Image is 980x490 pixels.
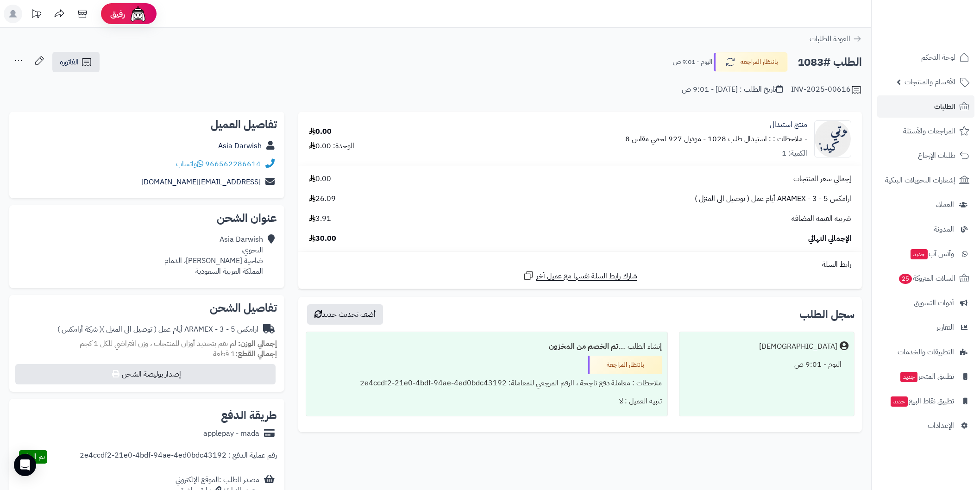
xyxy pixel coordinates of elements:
b: تم الخصم من المخزون [549,341,618,352]
span: 0.00 [309,174,331,184]
div: تاريخ الطلب : [DATE] - 9:01 ص [682,84,783,95]
a: العملاء [877,194,974,216]
span: ( شركة أرامكس ) [57,324,102,335]
small: اليوم - 9:01 ص [673,57,712,67]
a: منتج استبدال [770,119,807,130]
div: Open Intercom Messenger [14,454,36,476]
a: 966562286614 [205,158,261,170]
span: الإجمالي النهائي [808,233,851,244]
span: رفيق [110,8,125,19]
h3: سجل الطلب [799,309,854,320]
span: السلات المتروكة [898,272,955,285]
span: وآتس آب [910,247,954,260]
span: المدونة [934,223,954,236]
span: إجمالي سعر المنتجات [793,174,851,184]
span: الفاتورة [60,57,79,68]
div: [DEMOGRAPHIC_DATA] [759,341,837,352]
h2: الطلب #1083 [798,53,862,72]
div: رابط السلة [302,259,858,270]
span: جديد [891,396,908,407]
a: العودة للطلبات [810,33,862,44]
a: تحديثات المنصة [25,5,48,25]
span: شارك رابط السلة نفسها مع عميل آخر [536,271,637,282]
span: المراجعات والأسئلة [903,125,955,138]
a: الإعدادات [877,415,974,437]
span: 26.09 [309,194,336,204]
span: 3.91 [309,214,331,224]
span: الأقسام والمنتجات [905,75,955,88]
a: تطبيق نقاط البيعجديد [877,390,974,412]
span: ضريبة القيمة المضافة [792,214,851,224]
span: الطلبات [934,100,955,113]
button: أضف تحديث جديد [307,304,383,325]
div: Asia Darwish النحوي، ضاحية [PERSON_NAME]، الدمام المملكة العربية السعودية [164,234,263,276]
span: التطبيقات والخدمات [898,346,954,358]
button: إصدار بوليصة الشحن [15,364,276,384]
a: السلات المتروكة25 [877,267,974,289]
a: تطبيق المتجرجديد [877,365,974,388]
div: رقم عملية الدفع : 2e4ccdf2-21e0-4bdf-94ae-4ed0bdc43192 [80,450,277,464]
small: - ملاحظات : : استبدال طلب 1028 - موديل 927 لحمي مقاس 8 [625,133,807,144]
img: no_image-90x90.png [815,120,851,157]
span: التقارير [936,321,954,334]
span: لم تقم بتحديد أوزان للمنتجات ، وزن افتراضي للكل 1 كجم [80,338,236,349]
span: 30.00 [309,233,336,244]
div: 0.00 [309,126,332,137]
a: إشعارات التحويلات البنكية [877,169,974,191]
button: بانتظار المراجعة [714,52,788,72]
span: أدوات التسويق [914,296,954,309]
div: INV-2025-00616 [791,84,862,95]
span: لوحة التحكم [921,51,955,64]
a: التطبيقات والخدمات [877,341,974,363]
span: ارامكس ARAMEX - 3 - 5 أيام عمل ( توصيل الى المنزل ) [695,194,851,204]
div: تنبيه العميل : لا [312,392,662,410]
a: واتساب [176,158,203,170]
h2: عنوان الشحن [17,213,277,224]
div: ملاحظات : معاملة دفع ناجحة ، الرقم المرجعي للمعاملة: 2e4ccdf2-21e0-4bdf-94ae-4ed0bdc43192 [312,374,662,392]
span: العملاء [936,198,954,211]
img: logo-2.png [917,19,971,38]
span: تم الدفع [21,451,45,462]
h2: تفاصيل العميل [17,119,277,130]
span: جديد [911,249,928,259]
span: إشعارات التحويلات البنكية [885,174,955,187]
div: الكمية: 1 [782,148,807,159]
a: وآتس آبجديد [877,243,974,265]
a: المراجعات والأسئلة [877,120,974,142]
div: applepay - mada [203,428,259,439]
div: اليوم - 9:01 ص [685,356,848,374]
span: طلبات الإرجاع [918,149,955,162]
span: تطبيق نقاط البيع [890,395,954,408]
a: لوحة التحكم [877,46,974,69]
a: طلبات الإرجاع [877,144,974,167]
span: العودة للطلبات [810,33,850,44]
a: الطلبات [877,95,974,118]
a: شارك رابط السلة نفسها مع عميل آخر [523,270,637,282]
span: الإعدادات [928,419,954,432]
h2: تفاصيل الشحن [17,302,277,314]
small: 1 قطعة [213,348,277,359]
div: الوحدة: 0.00 [309,141,354,151]
h2: طريقة الدفع [221,410,277,421]
img: ai-face.png [129,5,147,23]
a: التقارير [877,316,974,339]
a: Asia Darwish [218,140,262,151]
strong: إجمالي الوزن: [238,338,277,349]
a: [EMAIL_ADDRESS][DOMAIN_NAME] [141,176,261,188]
a: أدوات التسويق [877,292,974,314]
div: إنشاء الطلب .... [312,338,662,356]
a: الفاتورة [52,52,100,72]
strong: إجمالي القطع: [235,348,277,359]
div: بانتظار المراجعة [588,356,662,374]
span: جديد [900,372,917,382]
div: ارامكس ARAMEX - 3 - 5 أيام عمل ( توصيل الى المنزل ) [57,324,258,335]
span: تطبيق المتجر [899,370,954,383]
span: 25 [898,274,912,284]
a: المدونة [877,218,974,240]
